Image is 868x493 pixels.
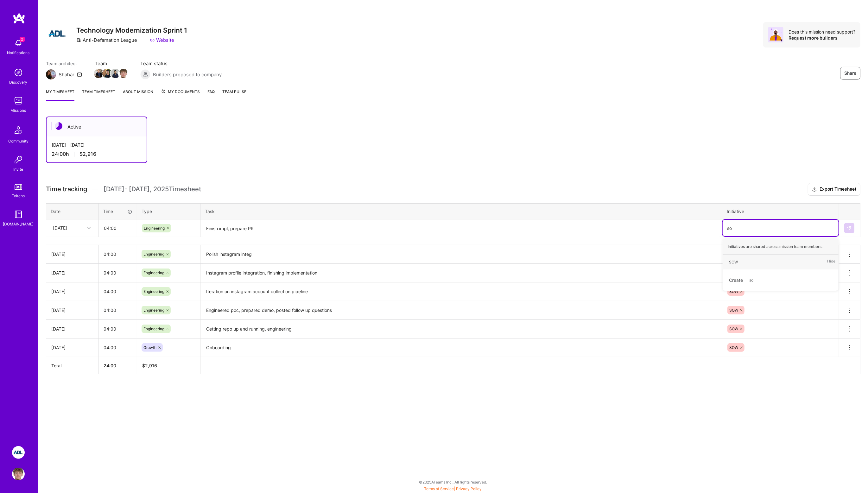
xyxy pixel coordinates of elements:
[143,289,164,294] span: Engineering
[12,193,25,199] div: Tokens
[46,357,98,374] th: Total
[12,94,25,107] img: teamwork
[143,270,164,275] span: Engineering
[47,117,147,136] div: Active
[207,88,215,101] a: FAQ
[98,302,137,319] input: HH:MM
[768,27,783,42] img: Avatar
[729,289,738,294] span: SOW
[12,153,25,166] img: Invite
[98,339,137,356] input: HH:MM
[746,276,757,284] span: so
[111,68,119,79] a: Team Member Avatar
[119,69,128,78] img: Team Member Avatar
[76,26,187,34] h3: Technology Modernization Sprint 1
[201,264,721,282] textarea: Instagram profile integration, finishing implementation
[840,67,860,79] button: Share
[10,446,26,459] a: ADL: Technology Modernization Sprint 1
[808,183,860,196] button: Export Timesheet
[79,151,96,157] span: $2,916
[142,363,157,368] span: $ 2,916
[46,22,69,45] img: Company Logo
[123,88,153,101] a: About Mission
[456,486,482,491] a: Privacy Policy
[94,69,104,78] img: Team Member Avatar
[76,38,81,43] i: icon CompanyGray
[729,259,738,265] div: SOW
[14,166,23,173] div: Invite
[143,345,156,350] span: Growth
[51,288,93,295] div: [DATE]
[51,269,93,276] div: [DATE]
[119,68,128,79] a: Team Member Avatar
[729,345,738,350] span: SOW
[82,88,115,101] a: Team timesheet
[222,88,246,101] a: Team Pulse
[12,446,25,459] img: ADL: Technology Modernization Sprint 1
[847,225,852,231] img: Submit
[11,123,26,138] img: Community
[87,226,91,230] i: icon Chevron
[98,246,137,262] input: HH:MM
[51,326,93,332] div: [DATE]
[789,29,855,35] div: Does this mission need support?
[11,107,26,114] div: Missions
[77,72,82,77] i: icon Mail
[99,220,136,237] input: HH:MM
[104,185,201,193] span: [DATE] - [DATE] , 2025 Timesheet
[103,68,111,79] a: Team Member Avatar
[98,320,137,337] input: HH:MM
[20,37,25,42] span: 2
[844,70,856,76] span: Share
[723,239,839,255] div: Initiatives are shared across mission team members.
[201,320,721,338] textarea: Getting repo up and running, engineering
[46,60,82,67] span: Team architect
[137,203,200,219] th: Type
[424,486,482,491] span: |
[46,88,74,101] a: My timesheet
[12,468,25,480] img: User Avatar
[38,474,868,490] div: © 2025 ATeams Inc., All rights reserved.
[98,357,137,374] th: 24:00
[3,221,34,227] div: [DOMAIN_NAME]
[140,69,150,79] img: Builders proposed to company
[76,37,137,43] div: Anti-Defamation League
[12,37,25,49] img: bell
[53,225,67,231] div: [DATE]
[102,69,112,78] img: Team Member Avatar
[143,252,164,256] span: Engineering
[103,208,132,215] div: Time
[52,142,142,148] div: [DATE] - [DATE]
[150,37,174,43] a: Website
[201,283,721,300] textarea: Iteration on instagram account collection pipeline
[51,307,93,313] div: [DATE]
[111,69,120,78] img: Team Member Avatar
[201,246,721,263] textarea: Polish instagram integ
[200,203,722,219] th: Task
[98,264,137,281] input: HH:MM
[827,258,835,266] span: Hide
[201,220,721,237] textarea: Finish impl, prepare PR
[789,35,855,41] div: Request more builders
[95,68,103,79] a: Team Member Avatar
[13,13,25,24] img: logo
[46,203,98,219] th: Date
[161,88,200,101] a: My Documents
[424,486,454,491] a: Terms of Service
[8,138,29,144] div: Community
[729,326,738,331] span: SOW
[55,122,62,130] img: Active
[143,326,164,331] span: Engineering
[10,468,26,480] a: User Avatar
[726,273,835,288] div: Create
[144,226,165,231] span: Engineering
[201,339,721,357] textarea: Onboarding
[727,208,834,215] div: Initiative
[140,60,222,67] span: Team status
[46,69,56,79] img: Team Architect
[201,302,721,319] textarea: Engineered poc, prepared demo, posted follow up questions
[10,79,28,85] div: Discovery
[812,186,817,193] i: icon Download
[59,71,74,78] div: Shahar
[161,88,200,95] span: My Documents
